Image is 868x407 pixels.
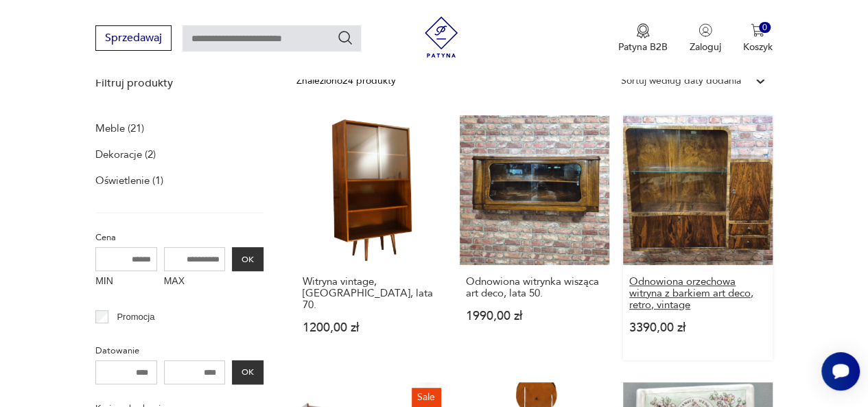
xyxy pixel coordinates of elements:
[303,322,440,334] p: 1200,00 zł
[232,247,263,271] button: OK
[95,343,263,358] p: Datowanie
[821,352,860,391] iframe: Smartsupp widget button
[618,23,668,54] a: Ikona medaluPatyna B2B
[95,171,163,190] a: Oświetlenie (1)
[95,75,263,91] p: Filtruj produkty
[117,310,154,325] p: Promocja
[743,23,773,54] button: 0Koszyk
[621,73,741,89] div: Sortuj według daty dodania
[623,115,773,360] a: Odnowiona orzechowa witryna z barkiem art deco, retro, vintageOdnowiona orzechowa witryna z barki...
[466,276,603,299] h3: Odnowiona witrynka wisząca art deco, lata 50.
[232,360,263,384] button: OK
[95,119,144,138] a: Meble (21)
[337,30,353,46] button: Szukaj
[466,310,603,322] p: 1990,00 zł
[751,23,764,37] img: Ikona koszyka
[296,73,396,89] div: Znaleziono 24 produkty
[690,23,721,54] button: Zaloguj
[95,271,157,293] label: MIN
[421,16,462,58] img: Patyna - sklep z meblami i dekoracjami vintage
[95,34,172,44] a: Sprzedawaj
[95,25,172,51] button: Sprzedawaj
[460,115,609,360] a: Odnowiona witrynka wisząca art deco, lata 50.Odnowiona witrynka wisząca art deco, lata 50.1990,00 zł
[629,276,766,311] h3: Odnowiona orzechowa witryna z barkiem art deco, retro, vintage
[690,40,721,54] p: Zaloguj
[629,322,766,334] p: 3390,00 zł
[618,40,668,54] p: Patyna B2B
[296,115,446,360] a: Witryna vintage, Polska, lata 70.Witryna vintage, [GEOGRAPHIC_DATA], lata 70.1200,00 zł
[759,22,771,34] div: 0
[164,271,226,293] label: MAX
[743,40,773,54] p: Koszyk
[618,23,668,54] button: Patyna B2B
[636,23,650,38] img: Ikona medalu
[95,145,156,164] a: Dekoracje (2)
[95,230,263,245] p: Cena
[303,276,440,311] h3: Witryna vintage, [GEOGRAPHIC_DATA], lata 70.
[699,23,712,37] img: Ikonka użytkownika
